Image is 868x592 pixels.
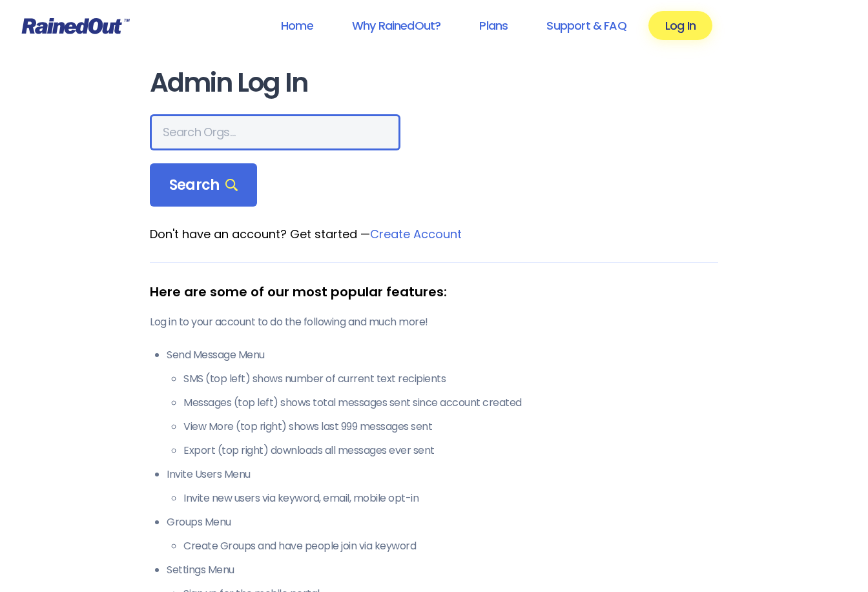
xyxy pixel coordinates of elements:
p: Log in to your account to do the following and much more! [150,314,718,330]
a: Log In [648,11,712,40]
li: SMS (top left) shows number of current text recipients [183,371,718,387]
li: Groups Menu [167,515,718,554]
a: Plans [462,11,524,40]
li: Create Groups and have people join via keyword [183,538,718,554]
a: Why RainedOut? [335,11,458,40]
input: Search Orgs… [150,114,400,150]
li: View More (top right) shows last 999 messages sent [183,419,718,434]
li: Invite new users via keyword, email, mobile opt-in [183,491,718,506]
h1: Admin Log In [150,68,718,97]
div: Search [150,163,257,207]
a: Create Account [370,226,462,242]
li: Export (top right) downloads all messages ever sent [183,443,718,458]
li: Messages (top left) shows total messages sent since account created [183,395,718,411]
div: Here are some of our most popular features: [150,282,718,301]
a: Home [264,11,330,40]
span: Search [169,176,238,194]
li: Invite Users Menu [167,467,718,506]
a: Support & FAQ [530,11,643,40]
li: Send Message Menu [167,347,718,458]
